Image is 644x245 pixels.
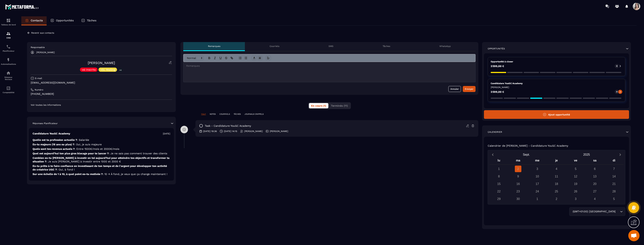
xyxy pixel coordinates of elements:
div: 24 [534,188,540,195]
p: Candidature YouGC Academy [33,132,70,135]
p: TÂCHES [234,113,241,115]
button: Next month [617,152,624,157]
div: 3 [572,196,579,202]
p: COURRIELS [219,113,230,115]
button: Open months overlay [496,151,557,158]
div: di [604,158,624,164]
p: Candidature YouGC Academy [491,82,622,85]
p: task - Candidature YouGC Academy [205,124,251,128]
div: 28 [611,188,617,195]
p: [DATE] [163,132,170,135]
p: NOTES [210,113,216,115]
img: social-network [6,71,11,75]
p: [DATE] 19:36 [203,130,217,133]
div: Calendar wrapper [489,158,624,202]
span: En cours (1) [311,104,326,107]
a: schedulerschedulerPlanificateur [1,42,16,55]
p: SMS [329,45,333,48]
div: 29 [496,196,502,202]
span: (GMT+01:00) [GEOGRAPHIC_DATA] [572,210,616,214]
p: Calendrier [488,130,502,133]
div: 17 [534,181,540,187]
p: E-mail [35,77,42,80]
div: je [547,158,566,164]
div: 20 [592,181,598,187]
span: : Entre 1500€/mois et 2000€/mois [75,147,119,150]
p: [PERSON_NAME] [36,51,55,54]
img: automations [6,58,11,62]
a: Contacts [21,16,47,25]
div: 11 [553,173,560,180]
div: sa [585,158,604,164]
p: Quel est aujourd’hui ton plus gros blocage pour te lancer ? [33,152,170,155]
span: Terminés (11) [331,104,348,107]
div: 9 [515,173,521,180]
p: Comptabilité [1,91,16,93]
div: 30 [515,196,521,202]
p: Automatisations [1,63,16,65]
div: 13 [592,173,598,180]
p: Contacts [31,19,43,22]
button: En cours (1) [309,103,328,108]
div: 1 [496,166,502,172]
div: me [528,158,547,164]
p: Voir toutes les informations [31,103,172,106]
div: 19 [572,181,579,187]
button: Envoyer [463,86,476,92]
p: 0 [616,65,617,67]
div: 16 [515,181,521,187]
div: 8 [496,173,502,180]
div: 1 [534,196,540,202]
p: Opportunités [488,47,505,50]
p: Courriels [270,45,279,48]
a: [PERSON_NAME] [88,61,115,65]
a: automationsautomationsAutomatisations [1,55,16,68]
p: Opportunités [56,19,74,22]
a: accountantaccountantComptabilité [1,83,16,96]
div: 5 [611,196,617,202]
div: 2 [553,196,560,202]
p: Responsable [31,46,172,49]
button: Ajout opportunité [484,110,629,119]
p: Revenir aux contacts [31,32,54,34]
p: [DATE] 14:15 [224,130,237,133]
p: +4 [118,68,123,72]
div: ma [508,158,528,164]
p: Tâches [87,19,96,22]
p: Tâches [383,45,390,48]
div: 15 [496,181,502,187]
div: 18 [553,181,560,187]
div: 27 [592,188,598,195]
p: [EMAIL_ADDRESS][DOMAIN_NAME] [31,81,172,84]
div: 7 [611,166,617,172]
p: [PHONE_NUMBER] [31,92,172,96]
a: Tâches [78,16,100,25]
p: Numéro [35,88,43,91]
div: 6 [592,166,598,172]
a: social-networksocial-networkRéseaux Sociaux [1,68,16,83]
div: 12 [572,173,579,180]
div: 23 [515,188,521,195]
p: vsl inscrits [82,68,96,71]
div: Calendar days [489,166,624,202]
span: : 10 → À fond, je veux que ça change maintenant ! [103,173,167,176]
p: Réseaux Sociaux [1,76,16,80]
p: [PERSON_NAME] [270,130,288,133]
div: 3 [534,166,540,172]
p: [PERSON_NAME] [244,130,263,133]
img: accountant [6,86,11,90]
div: lu [489,158,508,164]
p: 0 [616,90,617,93]
button: Terminés (11) [329,103,350,108]
img: logo [5,3,39,10]
p: 2 599,00 € [491,90,504,93]
img: scheduler [6,44,11,49]
p: JOURNAUX D'APPELS [244,113,264,115]
div: 21 [611,181,617,187]
span: : Oui, je suis majeure [74,143,102,146]
img: formation [6,18,11,23]
p: Quels sont tes revenus actuels ? [33,147,170,151]
button: Open years overlay [556,151,617,158]
p: Sur une échelle de 1 à 10, à quel point es-tu motivée ? [33,172,170,176]
p: Calendrier de [PERSON_NAME] - Candidature YouGC Academy [488,144,568,147]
